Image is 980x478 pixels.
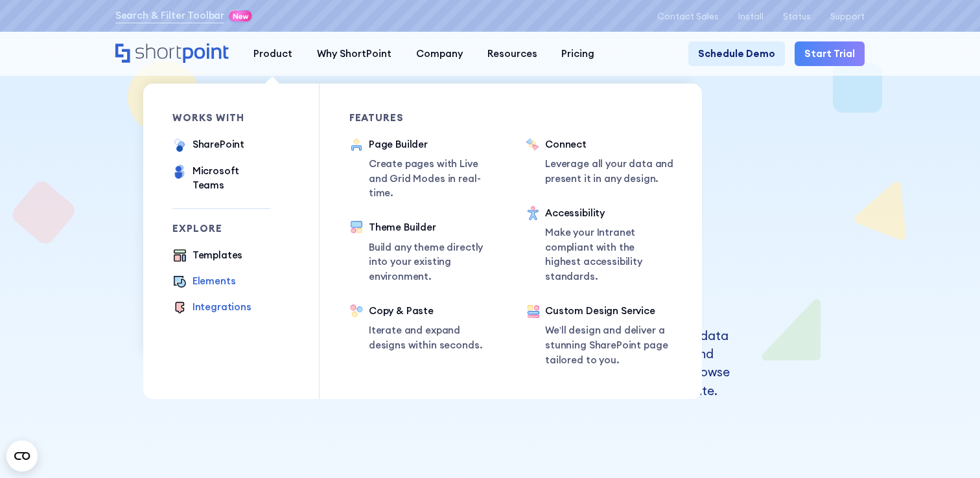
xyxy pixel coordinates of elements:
p: Create pages with Live and Grid Modes in real-time. [369,157,498,201]
a: Search & Filter Toolbar [115,8,225,23]
p: Leverage all your data and present it in any design. [545,157,675,186]
a: Status [783,12,811,21]
a: Custom Design ServiceWe’ll design and deliver a stunning SharePoint page tailored to you. [526,304,673,370]
a: Pricing [549,41,607,66]
a: ConnectLeverage all your data and present it in any design. [526,137,675,187]
a: Templates [172,248,242,264]
div: Connect [545,137,675,152]
div: Explore [172,223,270,233]
a: SharePoint [172,137,244,154]
div: Theme Builder [369,220,496,235]
p: Make your Intranet compliant with the highest accessibility standards. [545,225,673,284]
a: Microsoft Teams [172,164,270,193]
div: Templates [192,248,243,263]
div: SharePoint [192,137,245,152]
a: Schedule Demo [688,41,785,66]
a: Product [241,41,305,66]
a: Resources [475,41,550,66]
a: Company [404,41,475,66]
div: Microsoft Teams [192,164,270,193]
a: Install [738,12,764,21]
div: Copy & Paste [369,304,496,319]
div: Custom Design Service [545,304,673,319]
div: Product [253,47,292,62]
p: Build any theme directly into your existing environment. [369,240,496,284]
div: Page Builder [369,137,498,152]
a: AccessibilityMake your Intranet compliant with the highest accessibility standards. [526,206,673,284]
button: Open CMP widget [6,440,38,472]
div: Why ShortPoint [317,47,391,62]
a: Page BuilderCreate pages with Live and Grid Modes in real-time. [349,137,498,201]
div: Integrations [192,300,251,315]
a: Home [115,43,229,64]
div: Elements [192,274,236,289]
a: Theme BuilderBuild any theme directly into your existing environment. [349,220,496,284]
p: Iterate and expand designs within seconds. [369,323,496,352]
div: Accessibility [545,206,673,221]
div: Resources [487,47,537,62]
div: Company [416,47,463,62]
div: works with [172,113,270,122]
a: Copy & PasteIterate and expand designs within seconds. [349,304,496,353]
div: Pricing [561,47,594,62]
a: Start Trial [795,41,865,66]
a: Contact Sales [657,12,719,21]
div: Features [349,113,496,122]
a: Integrations [172,300,251,316]
p: We’ll design and deliver a stunning SharePoint page tailored to you. [545,323,673,367]
iframe: Chat Widget [747,328,980,478]
a: Elements [172,274,235,290]
a: Support [830,12,865,21]
a: Why ShortPoint [305,41,404,66]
